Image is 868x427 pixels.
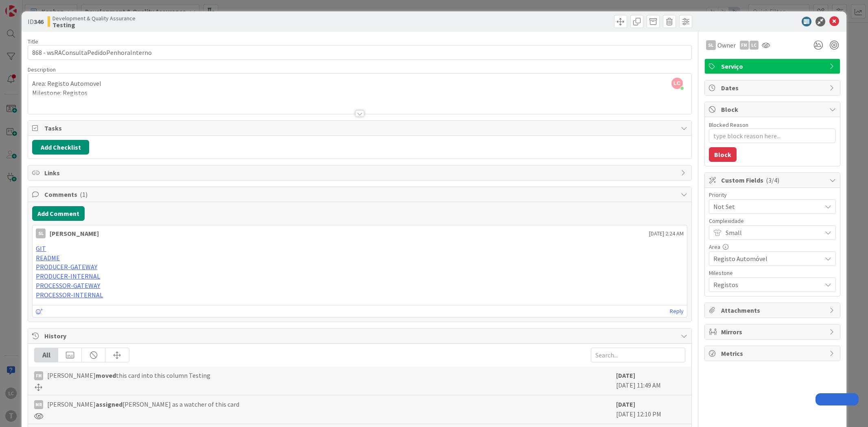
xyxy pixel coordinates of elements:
span: Metrics [721,349,825,358]
b: assigned [96,400,122,408]
span: Links [44,168,676,178]
div: MR [34,400,43,409]
div: Complexidade [709,218,836,224]
b: 346 [34,17,44,26]
div: Area [709,244,836,250]
a: Reply [670,306,684,316]
span: [PERSON_NAME] [PERSON_NAME] as a watcher of this card [47,399,239,409]
span: Tasks [44,123,676,133]
span: Description [28,66,56,73]
span: Comments [44,190,676,199]
div: [DATE] 11:49 AM [616,370,685,391]
span: History [44,331,676,341]
a: PRODUCER-GATEWAY [36,263,97,271]
a: PROCESSOR-INTERNAL [36,291,103,299]
span: LC [671,78,683,89]
b: [DATE] [616,371,635,379]
label: Title [28,38,38,45]
b: [DATE] [616,400,635,408]
button: Block [709,147,737,162]
div: FM [34,371,43,380]
span: [PERSON_NAME] this card into this column Testing [47,370,210,380]
a: README [36,254,60,262]
div: FM [740,41,749,50]
b: moved [96,371,116,379]
span: Custom Fields [721,175,825,185]
span: ( 3/4 ) [766,176,779,184]
b: Testing [52,22,136,28]
span: Serviço [721,61,825,71]
p: Area: Registo Automovel [32,79,687,88]
span: Registo Automóvel [713,253,818,264]
span: ID [28,17,44,26]
span: Small [726,227,818,238]
button: Add Checklist [32,140,89,155]
span: Dates [721,83,825,93]
span: Mirrors [721,327,825,337]
div: All [35,348,58,362]
a: GIT [36,244,46,253]
div: [PERSON_NAME] [50,229,99,238]
span: Development & Quality Assurance [52,15,136,22]
div: Milestone [709,270,836,276]
div: [DATE] 12:10 PM [616,399,685,420]
div: SL [706,40,716,50]
span: ( 1 ) [80,190,87,198]
span: [DATE] 2:24 AM [649,229,684,238]
div: LC [750,41,759,50]
span: Owner [717,40,736,50]
a: PRODUCER-INTERNAL [36,272,100,280]
span: Not Set [713,201,818,212]
span: Attachments [721,305,825,315]
p: Milestone: Registos [32,88,687,98]
span: Block [721,105,825,114]
div: SL [36,229,46,238]
label: Blocked Reason [709,121,748,129]
input: Search... [591,348,685,362]
button: Add Comment [32,206,85,221]
span: Registos [713,279,818,290]
input: type card name here... [28,45,691,60]
div: Priority [709,192,836,198]
a: PROCESSOR-GATEWAY [36,281,100,290]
